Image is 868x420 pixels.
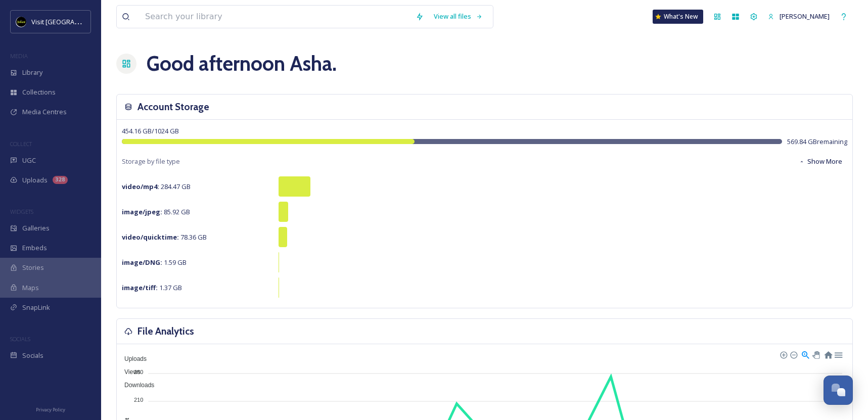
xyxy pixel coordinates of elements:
span: Uploads [117,355,147,362]
span: SnapLink [22,303,50,312]
strong: video/mp4 : [122,182,159,191]
span: MEDIA [10,52,28,60]
span: Downloads [117,382,154,389]
span: COLLECT [10,140,32,148]
span: Library [22,68,42,77]
div: Reset Zoom [824,350,832,358]
div: 328 [53,176,68,184]
div: Keywords by Traffic [112,60,170,66]
span: 569.84 GB remaining [787,137,847,147]
div: Domain Overview [38,60,90,66]
span: Uploads [22,175,48,185]
span: Collections [22,87,56,97]
strong: image/jpeg : [122,207,162,216]
span: Maps [22,283,39,293]
div: Panning [812,351,818,357]
span: Privacy Policy [36,406,65,413]
tspan: 210 [134,397,143,403]
span: 78.36 GB [122,232,207,242]
span: Views [117,368,141,376]
img: tab_keywords_by_traffic_grey.svg [101,59,109,67]
div: Selection Zoom [801,350,809,358]
img: website_grey.svg [16,26,24,34]
button: Show More [794,152,847,171]
span: Storage by file type [122,157,180,166]
span: 1.37 GB [122,283,182,292]
h3: Account Storage [138,100,209,114]
span: Galleries [22,223,50,233]
a: View all files [429,7,488,26]
img: VISIT%20DETROIT%20LOGO%20-%20BLACK%20BACKGROUND.png [16,17,26,27]
span: WIDGETS [10,208,33,215]
div: v 4.0.25 [28,16,50,24]
span: Media Centres [22,107,67,117]
strong: video/quicktime : [122,232,179,242]
span: Socials [22,351,43,360]
span: SOCIALS [10,335,30,343]
span: Visit [GEOGRAPHIC_DATA] [31,17,110,26]
span: 454.16 GB / 1024 GB [122,126,179,135]
div: Menu [834,350,842,358]
span: 1.59 GB [122,258,187,267]
a: [PERSON_NAME] [763,7,835,26]
img: tab_domain_overview_orange.svg [27,59,35,67]
span: 284.47 GB [122,182,191,191]
span: Stories [22,263,44,272]
span: 85.92 GB [122,207,190,216]
tspan: 280 [134,369,143,375]
span: Embeds [22,243,47,253]
span: UGC [22,156,36,165]
div: Zoom In [780,351,787,358]
div: Zoom Out [790,351,797,358]
h1: Good afternoon Asha . [147,49,337,79]
span: [PERSON_NAME] [780,12,830,21]
strong: image/DNG : [122,258,162,267]
strong: image/tiff : [122,283,158,292]
a: What's New [653,10,703,24]
h3: File Analytics [138,324,194,339]
input: Search your library [140,6,410,28]
img: logo_orange.svg [16,16,24,24]
a: Privacy Policy [36,403,65,415]
button: Open Chat [824,376,853,405]
div: Domain: [DOMAIN_NAME] [26,26,111,34]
